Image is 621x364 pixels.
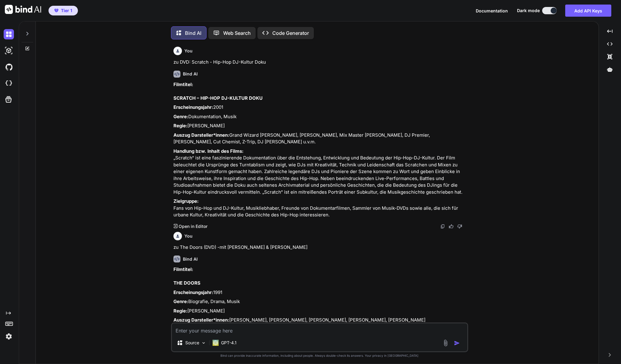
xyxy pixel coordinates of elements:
strong: Zielgruppe: [173,198,199,204]
img: darkAi-studio [4,45,14,56]
strong: Auszug Darsteller*innen: [173,132,229,138]
img: icon [454,340,460,346]
strong: Regie: [173,308,187,314]
p: [PERSON_NAME], [PERSON_NAME], [PERSON_NAME], [PERSON_NAME], [PERSON_NAME] [173,317,467,324]
span: Tier 1 [61,8,72,14]
h6: Bind AI [183,256,198,262]
strong: Erscheinungsjahr: [173,289,213,295]
strong: Regie: [173,123,187,129]
img: GPT-4.1 [213,340,219,346]
button: Add API Keys [565,5,611,17]
button: premiumTier 1 [49,6,78,15]
span: Dark mode [517,8,540,14]
p: [PERSON_NAME] [173,308,467,315]
h6: You [184,48,193,54]
img: copy [440,224,445,229]
p: 2001 [173,104,467,111]
button: Documentation [476,8,508,14]
p: Grand Wizard [PERSON_NAME], [PERSON_NAME], Mix Master [PERSON_NAME], DJ Premier, [PERSON_NAME], C... [173,132,467,145]
strong: THE DOORS [173,280,200,286]
h6: Bind AI [183,71,198,77]
img: Bind AI [5,5,41,14]
p: Bind AI [185,29,201,37]
img: attachment [442,339,449,346]
strong: Genre: [173,114,188,119]
p: Code Generator [272,29,309,37]
p: 1991 [173,289,467,296]
span: Documentation [476,8,508,13]
img: like [449,224,454,229]
img: cloudideIcon [4,78,14,88]
strong: Erscheinungsjahr: [173,104,213,110]
p: zu DVD: Scratch - Hip-Hop DJ-Kultur Doku [173,59,467,66]
p: Bind can provide inaccurate information, including about people. Always double-check its answers.... [171,353,468,358]
strong: Filmtitel: [173,82,193,87]
strong: SCRATCH – HIP-HOP DJ-KULTUR DOKU [173,95,263,101]
strong: Filmtitel: [173,266,193,272]
img: dislike [457,224,462,229]
p: [PERSON_NAME] [173,122,467,129]
strong: Auszug Darsteller*innen: [173,317,229,323]
p: GPT-4.1 [221,340,237,346]
p: Open in Editor [179,223,207,229]
p: Fans von Hip-Hop und DJ-Kultur, Musikliebhaber, Freunde von Dokumentarfilmen, Sammler von Musik-D... [173,198,467,219]
img: githubDark [4,62,14,72]
img: Pick Models [201,340,206,346]
p: zu The Doors (DVD) -mit [PERSON_NAME] & [PERSON_NAME] [173,244,467,251]
p: Biografie, Drama, Musik [173,298,467,305]
strong: Handlung bzw. Inhalt des Films: [173,148,243,154]
p: „Scratch“ ist eine faszinierende Dokumentation über die Entstehung, Entwicklung und Bedeutung der... [173,148,467,196]
h6: You [184,233,193,239]
img: darkChat [4,29,14,39]
p: Dokumentation, Musik [173,113,467,120]
strong: Genre: [173,299,188,304]
p: Web Search [223,29,251,37]
img: premium [54,9,59,12]
p: Source [185,340,199,346]
img: settings [4,331,14,342]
